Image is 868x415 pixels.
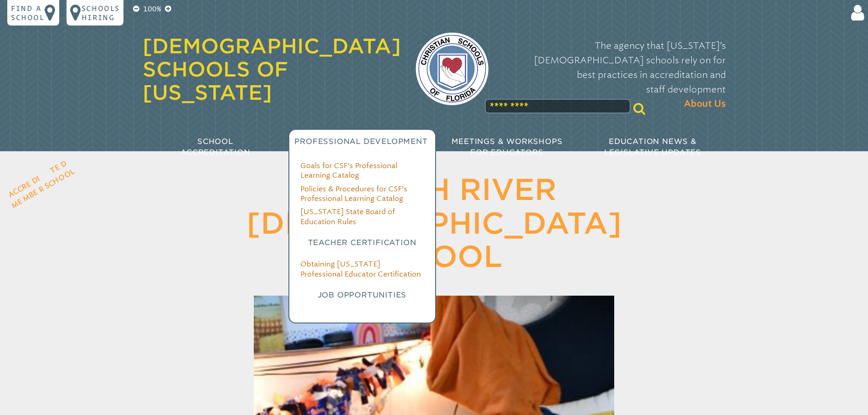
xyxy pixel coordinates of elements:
[11,4,45,22] p: Find a school
[604,137,701,157] span: Education News & Legislative Updates
[300,260,421,278] a: Obtaining [US_STATE] Professional Educator Certification
[300,237,424,248] h3: Teacher Certification
[503,38,726,111] p: The agency that [US_STATE]’s [DEMOGRAPHIC_DATA] schools rely on for best practices in accreditati...
[200,173,668,274] h1: Spanish River [DEMOGRAPHIC_DATA] School
[300,207,395,225] a: [US_STATE] State Board of Education Rules
[141,4,163,15] p: 100%
[82,4,120,22] p: Schools Hiring
[300,161,397,179] a: Goals for CSF’s Professional Learning Catalog
[294,137,427,146] span: Professional Development
[300,184,407,203] a: Policies & Procedures for CSF’s Professional Learning Catalog
[300,290,424,301] h3: Job Opportunities
[416,32,488,105] img: csf-logo-web-colors.png
[143,34,401,104] a: [DEMOGRAPHIC_DATA] Schools of [US_STATE]
[452,137,563,157] span: Meetings & Workshops for Educators
[180,137,250,157] span: School Accreditation
[684,97,726,111] span: About Us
